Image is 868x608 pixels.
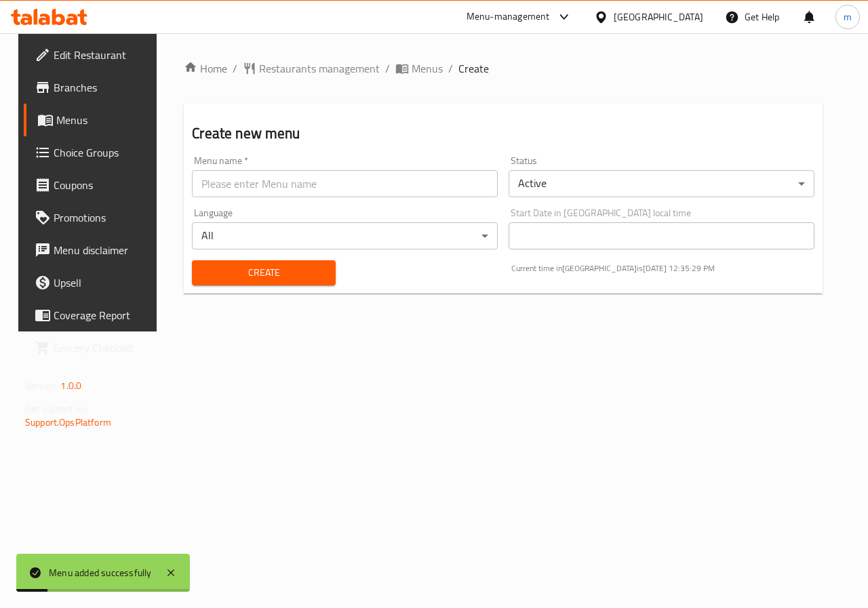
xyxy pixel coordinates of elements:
div: Menu added successfully [49,565,152,580]
a: Edit Restaurant [24,39,163,71]
a: Grocery Checklist [24,331,163,364]
span: Create [203,264,324,281]
span: Menus [412,60,443,77]
li: / [448,60,453,77]
span: Get support on: [25,400,87,418]
span: m [844,9,852,24]
span: Choice Groups [54,144,153,161]
div: Active [509,170,814,197]
div: [GEOGRAPHIC_DATA] [614,9,703,24]
h2: Create new menu [192,123,814,144]
li: / [233,60,237,77]
span: Coverage Report [54,307,153,323]
span: Upsell [54,275,153,291]
div: All [192,222,498,249]
a: Home [184,60,227,77]
a: Restaurants management [243,60,380,77]
span: Create [458,60,489,77]
nav: breadcrumb [184,60,823,77]
button: Create [192,260,335,285]
a: Choice Groups [24,136,163,169]
span: Edit Restaurant [54,47,153,63]
a: Branches [24,71,163,104]
span: Promotions [54,209,153,226]
a: Menus [24,104,163,136]
a: Menus [395,60,443,77]
span: 1.0.0 [60,377,81,394]
a: Menu disclaimer [24,234,163,266]
p: Current time in [GEOGRAPHIC_DATA] is [DATE] 12:35:29 PM [511,262,814,275]
a: Promotions [24,201,163,234]
a: Upsell [24,266,163,299]
a: Coverage Report [24,299,163,331]
span: Restaurants management [259,60,380,77]
span: Menus [56,112,153,128]
a: Coupons [24,169,163,201]
span: Coupons [54,177,153,193]
input: Please enter Menu name [192,170,498,197]
li: / [385,60,390,77]
span: Menu disclaimer [54,242,153,258]
a: Support.OpsPlatform [25,413,111,431]
div: Menu-management [467,9,550,25]
span: Branches [54,79,153,96]
span: Version: [25,377,58,394]
span: Grocery Checklist [54,340,153,356]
